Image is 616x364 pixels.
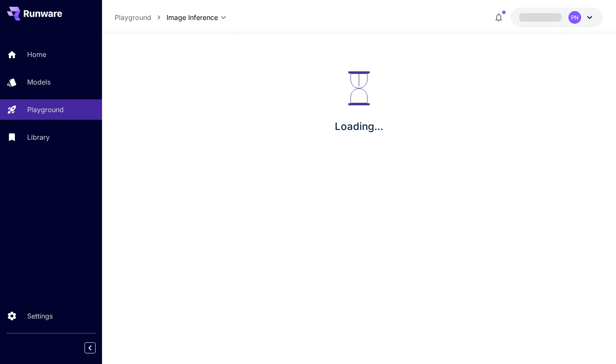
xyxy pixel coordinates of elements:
div: PN [568,11,581,24]
p: Settings [27,311,53,321]
span: Image Inference [167,12,218,23]
p: Home [27,49,46,59]
p: Playground [27,104,64,115]
nav: breadcrumb [115,12,167,23]
button: Collapse sidebar [85,342,96,353]
div: Collapse sidebar [91,340,102,356]
a: Playground [115,12,151,23]
p: Models [27,77,51,87]
p: Loading... [335,119,383,134]
button: PN [511,8,603,27]
p: Library [27,132,50,142]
